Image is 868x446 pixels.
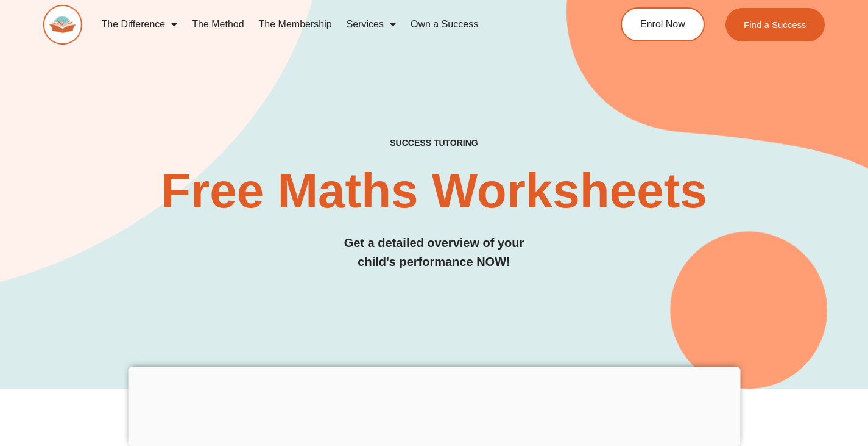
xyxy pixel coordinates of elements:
h2: Free Maths Worksheets​ [43,167,825,215]
a: Enrol Now [621,7,705,41]
a: The Method [185,10,251,38]
a: Find a Success [725,8,825,41]
h3: Get a detailed overview of your child's performance NOW! [43,234,825,272]
h4: SUCCESS TUTORING​ [43,138,825,148]
a: Services [339,10,403,38]
span: Enrol Now [640,20,685,29]
a: Own a Success [403,10,485,38]
iframe: Advertisement [128,367,740,443]
a: The Membership [252,10,339,38]
nav: Menu [94,10,576,38]
a: The Difference [94,10,185,38]
span: Find a Success [744,20,806,29]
